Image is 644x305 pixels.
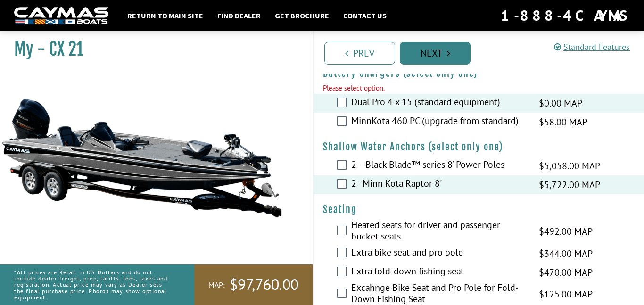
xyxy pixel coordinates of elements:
[339,9,391,22] a: Contact Us
[14,39,289,60] h1: My - CX 21
[501,5,630,26] div: 1-888-4CAYMAS
[123,9,208,22] a: Return to main site
[351,265,527,279] label: Extra fold-down fishing seat
[323,83,635,94] div: Please select option.
[230,275,298,295] span: $97,760.00
[539,115,587,129] span: $58.00 MAP
[322,41,644,65] ul: Pagination
[324,42,395,65] a: Prev
[213,9,265,22] a: Find Dealer
[14,7,108,25] img: white-logo-c9c8dbefe5ff5ceceb0f0178aa75bf4bb51f6bca0971e226c86eb53dfe498488.png
[323,204,635,215] h4: Seating
[351,159,527,173] label: 2 – Black Blade™ series 8’ Power Poles
[554,41,630,52] a: Standard Features
[539,265,593,280] span: $470.00 MAP
[323,141,635,153] h4: Shallow Water Anchors (select only one)
[208,280,225,290] span: MAP:
[351,178,527,191] label: 2 - Minn Kota Raptor 8'
[194,264,313,305] a: MAP:$97,760.00
[539,224,593,239] span: $492.00 MAP
[351,96,527,110] label: Dual Pro 4 x 15 (standard equipment)
[539,247,593,261] span: $344.00 MAP
[351,247,527,260] label: Extra bike seat and pro pole
[270,9,334,22] a: Get Brochure
[539,178,600,192] span: $5,722.00 MAP
[539,96,582,110] span: $0.00 MAP
[351,115,527,129] label: MinnKota 460 PC (upgrade from standard)
[539,287,593,301] span: $125.00 MAP
[351,219,527,244] label: Heated seats for driver and passenger bucket seats
[400,42,471,65] a: Next
[14,264,173,305] p: *All prices are Retail in US Dollars and do not include dealer freight, prep, tariffs, fees, taxe...
[539,159,600,173] span: $5,058.00 MAP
